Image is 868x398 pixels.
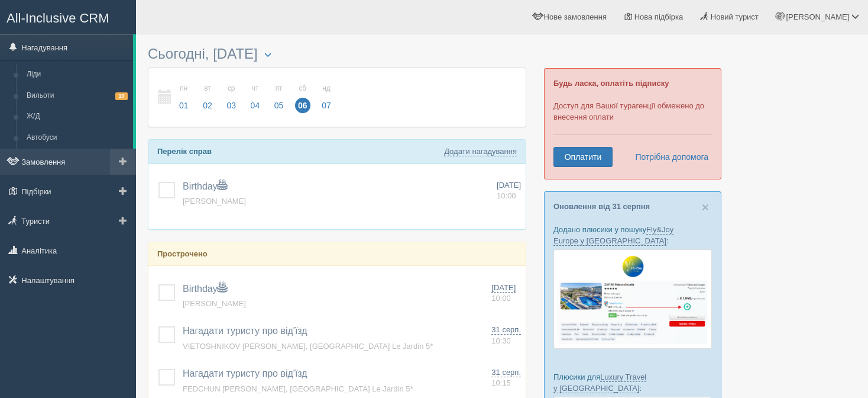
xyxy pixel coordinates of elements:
[711,12,759,21] span: Новий турист
[786,12,849,21] span: [PERSON_NAME]
[444,147,517,156] a: Додати нагадування
[157,249,208,258] b: Прострочено
[491,283,521,304] a: [DATE] 10:00
[176,98,192,113] span: 01
[244,77,267,118] a: чт 04
[319,84,334,94] small: нд
[553,371,712,394] p: Плюсики для :
[1,1,135,33] a: All-Inclusive CRM
[183,181,227,191] a: Birthday
[491,294,511,303] span: 10:00
[491,325,521,335] span: 31 серп.
[553,147,613,167] a: Оплатити
[271,84,287,94] small: пт
[7,11,109,25] span: All-Inclusive CRM
[200,98,215,113] span: 02
[224,84,239,94] small: ср
[627,147,709,167] a: Потрібна допомога
[115,92,128,100] span: 10
[491,336,511,345] span: 10:30
[497,191,516,200] span: 10:00
[224,98,239,113] span: 03
[271,98,287,113] span: 05
[295,98,310,113] span: 06
[183,197,246,206] a: [PERSON_NAME]
[200,84,215,94] small: вт
[491,283,516,293] span: [DATE]
[295,84,310,94] small: сб
[497,180,521,202] a: [DATE] 10:00
[553,249,712,349] img: fly-joy-de-proposal-crm-for-travel-agency.png
[220,77,242,118] a: ср 03
[553,373,646,393] a: Luxury Travel у [GEOGRAPHIC_DATA]
[176,84,192,94] small: пн
[21,127,133,149] a: Автобуси
[702,201,709,213] button: Close
[183,342,433,351] a: VIETOSHNIKOV [PERSON_NAME], [GEOGRAPHIC_DATA] Le Jardin 5*
[319,98,334,113] span: 07
[248,84,263,94] small: чт
[491,368,521,377] span: 31 серп.
[183,299,246,308] a: [PERSON_NAME]
[491,325,521,346] a: 31 серп. 10:30
[553,224,712,246] p: Додано плюсики у пошуку :
[148,46,526,62] h3: Сьогодні, [DATE]
[544,68,721,179] div: Доступ для Вашої турагенції обмежено до внесення оплати
[702,200,709,214] span: ×
[553,225,673,246] a: Fly&Joy Europe у [GEOGRAPHIC_DATA]
[196,77,219,118] a: вт 02
[183,384,413,393] a: FEDCHUN [PERSON_NAME], [GEOGRAPHIC_DATA] Le Jardin 5*
[21,64,133,85] a: Ліди
[183,326,307,336] a: Нагадати туристу про від'їзд
[248,98,263,113] span: 04
[553,79,669,88] b: Будь ласка, оплатіть підписку
[491,367,521,389] a: 31 серп. 10:15
[497,181,521,190] span: [DATE]
[173,77,195,118] a: пн 01
[157,147,212,156] b: Перелік справ
[183,284,227,294] a: Birthday
[21,106,133,127] a: Ж/Д
[544,12,607,21] span: Нове замовлення
[183,368,307,378] a: Нагадати туристу про від'їзд
[292,77,314,118] a: сб 06
[21,85,133,107] a: Вильоти10
[634,12,684,21] span: Нова підбірка
[315,77,335,118] a: нд 07
[553,202,650,211] a: Оновлення від 31 серпня
[268,77,290,118] a: пт 05
[491,378,511,387] span: 10:15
